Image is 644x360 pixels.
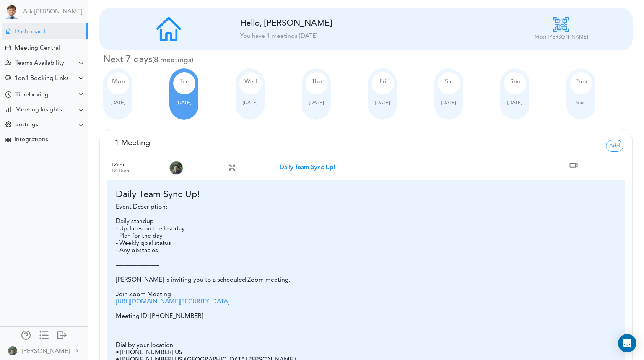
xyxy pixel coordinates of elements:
span: [DATE] [507,100,522,105]
div: Teams Availability [15,60,64,67]
div: Manage Members and Externals [21,331,31,338]
span: Sat [445,79,454,85]
span: Fri [379,79,387,85]
div: Settings [15,121,38,129]
span: [DATE] [441,100,456,105]
p: Meet [PERSON_NAME] [535,34,588,41]
a: Manage Members and Externals [21,331,31,341]
img: 9k= [8,346,17,355]
div: Meeting Insights [15,106,62,114]
img: All Hands meeting with 10 attendees bhavi@teamcalendar.aihitashamehta.design@gmail.com,jagik22@gm... [228,164,236,171]
div: Share Meeting Link [5,75,11,82]
img: qr-code_icon.png [553,17,569,32]
div: TEAMCAL AI Workflow Apps [5,137,11,143]
a: [URL][DOMAIN_NAME][SECURITY_DATA] [116,299,229,305]
a: Add [606,142,623,148]
div: 1on1 Booking Links [15,75,69,82]
div: Show only icons [39,331,49,338]
img: Powered by TEAMCAL AI [4,4,19,19]
h4: Next 7 days [103,54,633,65]
div: Integrations [15,136,48,143]
span: Sun [510,79,520,85]
span: [DATE] [375,100,390,105]
strong: Daily Team Sync Up! [280,165,335,171]
span: Wed [244,79,257,85]
div: Log out [57,331,67,338]
div: [PERSON_NAME] [22,347,70,356]
span: Next 7 days [576,100,586,105]
div: Meeting Dashboard [5,28,11,34]
img: https://us06web.zoom.us/j/6503929270?pwd=ib5uQR2S3FCPJwbgPwoLAQZUDK0A5A.1 [568,159,580,171]
div: Hello, [PERSON_NAME] [240,18,408,29]
a: Change side menu [39,331,49,341]
span: Mon [112,79,125,85]
h4: Daily Team Sync Up! [116,189,616,200]
small: 8 meetings this week [152,56,193,64]
div: You have 1 meetings [DATE] [240,32,492,41]
a: [PERSON_NAME] [1,342,87,359]
span: 12pm [111,162,124,167]
div: Time Your Goals [5,91,11,99]
div: Timeboxing [15,91,49,99]
div: Dashboard [15,28,45,36]
span: Tue [179,79,189,85]
div: Meeting Central [15,45,60,52]
div: Open Intercom Messenger [618,334,636,352]
span: Thu [312,79,322,85]
span: [DATE] [177,100,191,105]
img: Organizer Raj Lal [169,161,183,175]
span: 1 Meeting [115,139,150,147]
span: [DATE] [243,100,257,105]
span: Add Calendar [606,140,623,152]
div: Create Meeting [5,45,11,50]
small: 12:15pm [111,168,131,173]
span: [DATE] [111,100,125,105]
span: [DATE] [309,100,324,105]
a: Ask [PERSON_NAME] [23,8,82,16]
div: Event Description: [116,204,616,211]
span: Previous 7 days [575,79,587,85]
